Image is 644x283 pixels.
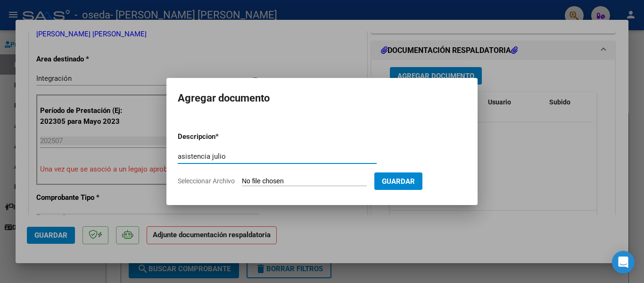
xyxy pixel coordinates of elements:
[178,177,235,185] span: Seleccionar Archivo
[178,131,264,142] p: Descripcion
[374,172,422,190] button: Guardar
[612,251,635,274] div: Open Intercom Messenger
[178,89,466,107] h2: Agregar documento
[382,177,415,186] span: Guardar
